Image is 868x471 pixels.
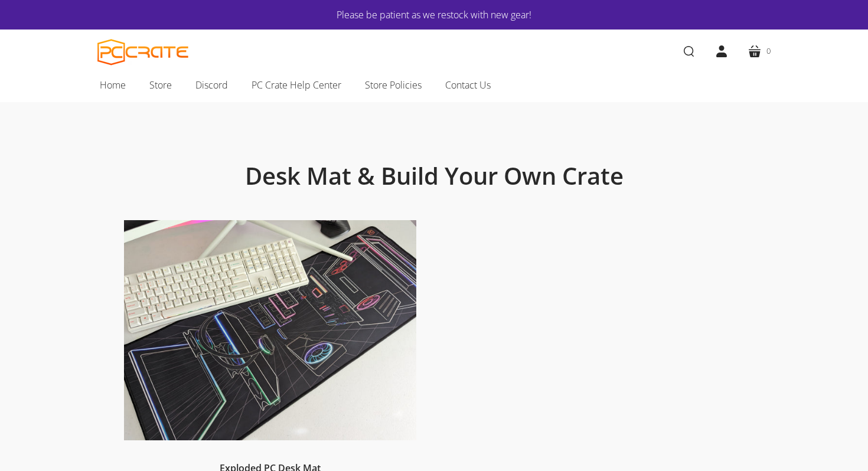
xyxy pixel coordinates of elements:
[88,73,138,97] a: Home
[365,77,422,93] span: Store Policies
[124,220,416,440] img: Desk mat on desk with keyboard, monitor, and mouse.
[151,161,717,191] h1: Desk Mat & Build Your Own Crate
[738,35,780,68] a: 0
[138,73,184,97] a: Store
[149,77,172,93] span: Store
[184,73,240,97] a: Discord
[133,7,735,22] a: Please be patient as we restock with new gear!
[766,45,771,57] span: 0
[445,77,491,93] span: Contact Us
[195,77,228,93] span: Discord
[240,73,353,97] a: PC Crate Help Center
[353,73,433,97] a: Store Policies
[100,77,126,93] span: Home
[433,73,502,97] a: Contact Us
[97,39,189,66] a: PC CRATE
[80,73,788,102] nav: Main navigation
[252,77,341,93] span: PC Crate Help Center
